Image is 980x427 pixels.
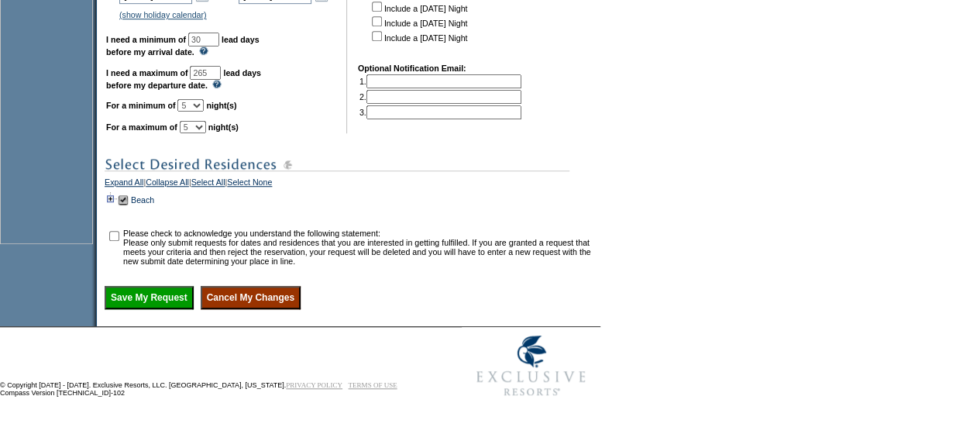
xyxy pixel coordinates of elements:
[106,101,175,110] b: For a minimum of
[106,35,186,44] b: I need a minimum of
[106,68,261,90] b: lead days before my departure date.
[359,105,521,119] td: 3.
[462,327,600,405] img: Exclusive Resorts
[358,64,466,73] b: Optional Notification Email:
[349,381,397,389] a: TERMS OF USE
[106,68,187,77] b: I need a maximum of
[123,229,595,266] td: Please check to acknowledge you understand the following statement: Please only submit requests f...
[208,122,239,132] b: night(s)
[206,101,236,110] b: night(s)
[359,74,521,88] td: 1.
[119,10,207,19] a: (show holiday calendar)
[146,177,189,191] a: Collapse All
[227,177,272,191] a: Select None
[199,46,208,55] img: questionMark_lightBlue.gif
[105,286,194,309] input: Save My Request
[131,195,154,205] a: Beach
[105,177,143,191] a: Expand All
[359,90,521,104] td: 2.
[191,177,225,191] a: Select All
[212,80,222,88] img: questionMark_lightBlue.gif
[106,122,177,132] b: For a maximum of
[286,381,342,389] a: PRIVACY POLICY
[201,286,301,309] input: Cancel My Changes
[106,35,260,57] b: lead days before my arrival date.
[105,177,597,191] div: | | |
